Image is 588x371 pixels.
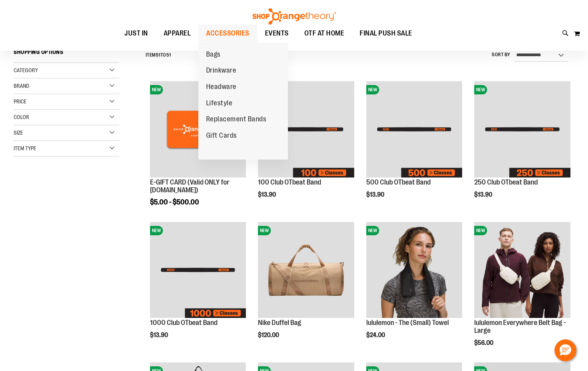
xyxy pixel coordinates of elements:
span: $13.90 [150,332,169,339]
a: lululemon - The (Small) Towel [366,319,449,327]
a: Image of 1000 Club OTbeat BandNEW [150,222,246,320]
label: Sort By [492,51,510,58]
img: Shop Orangetheory [251,8,337,25]
div: product [362,218,466,359]
img: Image of 100 Club OTbeat Band [258,81,354,178]
span: NEW [366,226,379,235]
a: APPAREL [156,25,199,43]
img: E-GIFT CARD (Valid ONLY for ShopOrangetheory.com) [150,81,246,178]
span: Brand [14,83,29,89]
a: JUST IN [117,25,156,43]
a: lululemon Everywhere Belt Bag - LargeNEW [474,222,570,320]
span: Replacement Bands [206,115,267,125]
a: Lifestyle [198,95,240,112]
span: NEW [150,226,163,235]
img: Nike Duffel Bag [258,222,354,318]
img: lululemon Everywhere Belt Bag - Large [474,222,570,318]
span: Price [14,98,26,105]
span: NEW [474,226,487,235]
span: Size [14,130,23,136]
div: product [254,218,358,359]
a: FINAL PUSH SALE [352,25,420,43]
span: NEW [366,85,379,94]
span: $24.00 [366,332,386,339]
a: 100 Club OTbeat Band [258,178,321,186]
span: 51 [166,52,171,58]
a: Nike Duffel BagNEW [258,222,354,320]
strong: Shopping Options [14,45,119,63]
a: 250 Club OTbeat Band [474,178,538,186]
a: lululemon - The (Small) TowelNEW [366,222,463,320]
a: Replacement Bands [198,111,274,128]
span: FINAL PUSH SALE [360,25,412,42]
a: Gift Cards [198,128,245,144]
a: Image of 100 Club OTbeat BandNEW [258,81,354,179]
span: $13.90 [474,191,493,198]
span: NEW [150,85,163,94]
a: E-GIFT CARD (Valid ONLY for [DOMAIN_NAME]) [150,178,230,194]
span: JUST IN [124,25,148,42]
div: product [146,218,250,355]
span: Lifestyle [206,99,233,109]
span: Gift Cards [206,131,237,141]
span: APPAREL [164,25,191,42]
a: E-GIFT CARD (Valid ONLY for ShopOrangetheory.com)NEW [150,81,246,179]
span: $13.90 [366,191,385,198]
button: Hello, have a question? Let’s chat. [554,339,576,361]
span: $56.00 [474,339,494,346]
span: Color [14,114,29,120]
div: product [470,77,574,214]
img: Image of 250 Club OTbeat Band [474,81,570,178]
div: product [362,77,466,214]
a: lululemon Everywhere Belt Bag - Large [474,319,566,334]
a: OTF AT HOME [297,25,352,43]
div: product [470,218,574,366]
span: ACCESSORIES [206,25,249,42]
a: EVENTS [257,25,297,43]
span: Bags [206,50,221,60]
span: Item Type [14,145,36,151]
span: NEW [258,226,271,235]
img: Image of 1000 Club OTbeat Band [150,222,246,318]
span: $5.00 - $500.00 [150,198,199,206]
a: Drinkware [198,62,244,79]
a: Bags [198,46,228,63]
h2: Items to [146,49,171,61]
a: Nike Duffel Bag [258,319,301,327]
ul: ACCESSORIES [198,43,288,160]
span: Drinkware [206,66,237,76]
a: ACCESSORIES [198,25,257,42]
div: product [254,77,358,214]
a: 500 Club OTbeat Band [366,178,431,186]
a: Image of 500 Club OTbeat BandNEW [366,81,463,179]
a: Headware [198,79,244,95]
img: lululemon - The (Small) Towel [366,222,463,318]
span: Category [14,67,38,73]
span: EVENTS [265,25,289,42]
a: Image of 250 Club OTbeat BandNEW [474,81,570,179]
a: 1000 Club OTbeat Band [150,319,217,327]
span: Headware [206,83,237,92]
span: OTF AT HOME [304,25,344,42]
span: 1 [159,52,161,58]
div: product [146,77,250,225]
span: $13.90 [258,191,277,198]
span: $120.00 [258,332,280,339]
span: NEW [474,85,487,94]
img: Image of 500 Club OTbeat Band [366,81,463,178]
